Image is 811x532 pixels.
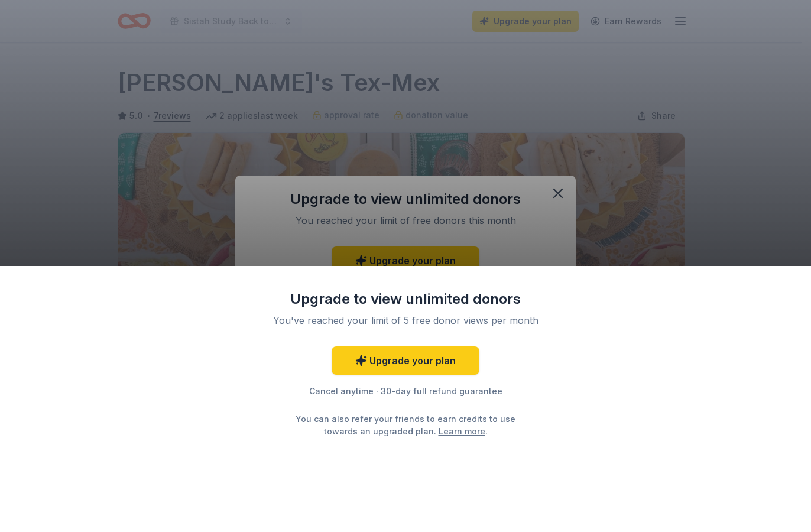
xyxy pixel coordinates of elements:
div: Upgrade to view unlimited donors [252,290,559,309]
a: Upgrade your plan [332,346,479,375]
a: Learn more [439,425,485,437]
div: You can also refer your friends to earn credits to use towards an upgraded plan. . [285,413,526,437]
div: Cancel anytime · 30-day full refund guarantee [252,384,559,398]
div: You've reached your limit of 5 free donor views per month [266,313,545,327]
